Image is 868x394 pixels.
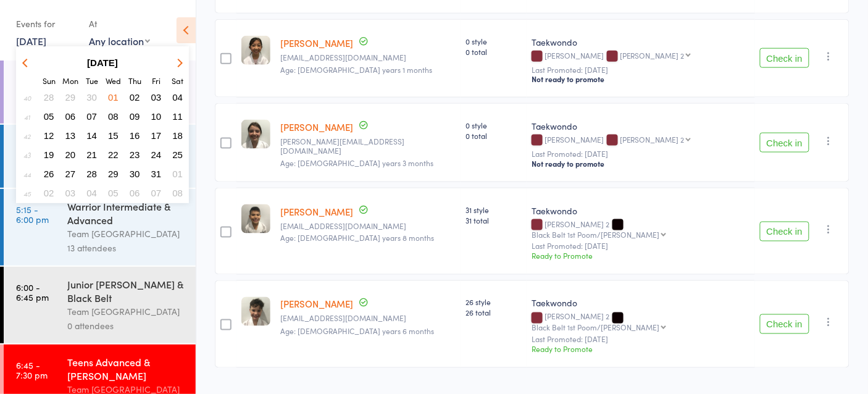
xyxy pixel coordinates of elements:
[67,277,185,304] div: Junior [PERSON_NAME] & Black Belt
[108,169,119,179] span: 29
[168,108,187,125] button: 11
[125,185,144,201] button: 06
[108,92,119,103] span: 01
[67,241,185,255] div: 13 attendees
[172,149,183,160] span: 25
[40,185,59,201] button: 02
[241,204,270,233] img: image1558938624.png
[620,135,685,143] div: [PERSON_NAME] 2
[89,14,150,34] div: At
[130,188,140,198] span: 06
[16,34,46,48] a: [DATE]
[86,111,97,122] span: 07
[67,227,185,241] div: Team [GEOGRAPHIC_DATA]
[465,120,522,130] span: 0 style
[532,324,660,332] div: Black Belt 1st Poom/[PERSON_NAME]
[532,251,750,261] div: Ready to Promote
[86,188,97,198] span: 04
[172,75,183,86] small: Saturday
[280,36,353,49] a: [PERSON_NAME]
[168,127,187,144] button: 18
[108,188,119,198] span: 05
[151,188,162,198] span: 07
[89,34,150,48] div: Any location
[44,111,54,122] span: 05
[44,92,54,103] span: 28
[241,36,270,65] img: image1651651368.png
[86,130,97,141] span: 14
[4,61,196,124] a: 4:00 -4:30 pmNinja (5&6yrs)Team [GEOGRAPHIC_DATA]10 attendees
[465,215,522,225] span: 31 total
[24,112,30,122] em: 41
[125,89,144,106] button: 02
[147,166,166,182] button: 31
[23,131,31,141] em: 42
[40,127,59,144] button: 12
[65,188,76,198] span: 03
[241,297,270,326] img: image1581485253.png
[280,314,456,323] small: p-h-i@bigpond.net.au
[16,204,49,224] time: 5:15 - 6:00 pm
[280,53,456,62] small: Willams_lee@icloud.com
[532,149,750,158] small: Last Promoted: [DATE]
[4,125,196,188] a: 4:30 -5:15 pmWarrior Beginner (7-9yrs)Team [GEOGRAPHIC_DATA]8 attendees
[172,188,183,198] span: 08
[125,166,144,182] button: 30
[280,64,432,75] span: Age: [DEMOGRAPHIC_DATA] years 1 months
[760,48,809,68] button: Check in
[151,169,162,179] span: 31
[147,146,166,163] button: 24
[280,222,456,230] small: trentrspencer@gmail.com
[65,92,76,103] span: 29
[82,185,101,201] button: 04
[61,166,80,182] button: 27
[151,92,162,103] span: 03
[532,220,750,238] div: [PERSON_NAME] 2
[465,46,522,57] span: 0 total
[760,314,809,334] button: Check in
[532,120,750,132] div: Taekwondo
[532,65,750,74] small: Last Promoted: [DATE]
[760,133,809,153] button: Check in
[168,166,187,182] button: 01
[16,282,49,302] time: 6:00 - 6:45 pm
[130,169,140,179] span: 30
[86,75,98,86] small: Tuesday
[23,150,31,160] em: 43
[16,14,77,34] div: Events for
[151,149,162,160] span: 24
[82,166,101,182] button: 28
[61,185,80,201] button: 03
[125,108,144,125] button: 09
[4,267,196,343] a: 6:00 -6:45 pmJunior [PERSON_NAME] & Black BeltTeam [GEOGRAPHIC_DATA]0 attendees
[532,312,750,331] div: [PERSON_NAME] 2
[465,297,522,308] span: 26 style
[147,108,166,125] button: 10
[532,36,750,48] div: Taekwondo
[151,130,162,141] span: 17
[67,319,185,333] div: 0 attendees
[125,127,144,144] button: 16
[532,159,750,169] div: Not ready to promote
[172,111,183,122] span: 11
[108,111,119,122] span: 08
[465,36,522,46] span: 0 style
[23,93,31,103] em: 40
[61,146,80,163] button: 20
[86,92,97,103] span: 30
[280,326,434,337] span: Age: [DEMOGRAPHIC_DATA] years 6 months
[147,127,166,144] button: 17
[532,230,660,238] div: Black Belt 1st Poom/[PERSON_NAME]
[40,108,59,125] button: 05
[23,188,31,198] em: 45
[86,149,97,160] span: 21
[44,130,54,141] span: 12
[44,169,54,179] span: 26
[67,199,185,227] div: Warrior Intermediate & Advanced
[168,185,187,201] button: 08
[125,146,144,163] button: 23
[620,51,685,59] div: [PERSON_NAME] 2
[106,75,121,86] small: Wednesday
[532,204,750,217] div: Taekwondo
[104,146,123,163] button: 22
